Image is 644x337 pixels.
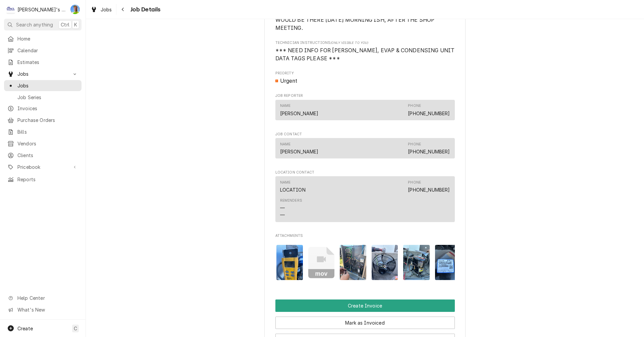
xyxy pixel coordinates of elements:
div: LOCATION [280,186,306,193]
span: Vendors [17,140,78,147]
div: Job Reporter List [275,100,455,123]
span: *** NEED INFO FOR [PERSON_NAME], EVAP & CONDENSING UNIT DATA TAGS PLEASE *** [275,47,456,62]
span: Priority [275,77,455,85]
img: QrnfLHnoQZiFgwuPTU1J [403,245,430,280]
div: Reminders [280,198,302,203]
span: Jobs [17,82,78,89]
div: Phone [408,180,421,185]
span: Search anything [16,21,53,28]
img: snl4z1zSvKMWOOwuAOUt [435,245,462,280]
span: Attachments [275,233,455,239]
span: Create [17,326,33,331]
span: Reports [17,176,78,183]
div: Phone [408,103,450,117]
button: Navigate back [118,4,128,15]
span: Attachments [275,240,455,286]
img: LTaUFDPOTo2XjldDyTTr [372,245,398,280]
span: Job Reporter [275,93,455,98]
div: Clay's Refrigeration's Avatar [6,5,15,14]
span: C [74,325,77,332]
div: C [6,5,15,14]
div: [PERSON_NAME] [280,148,319,155]
div: Attachments [275,233,455,285]
span: What's New [17,306,77,313]
div: Contact [275,176,455,222]
span: (Only Visible to You) [330,41,368,45]
div: Reminders [280,198,302,218]
span: Job Details [128,5,161,14]
a: Invoices [4,103,82,114]
span: Clients [17,152,78,159]
div: Phone [408,142,450,155]
div: Priority [275,71,455,85]
span: Jobs [101,6,112,13]
a: Purchase Orders [4,115,82,126]
button: Search anythingCtrlK [4,19,82,30]
a: Clients [4,150,82,161]
span: Estimates [17,59,78,66]
div: Name [280,142,319,155]
div: [PERSON_NAME] [280,110,319,117]
div: Urgent [275,77,455,85]
div: — [280,211,285,218]
div: Phone [408,180,450,193]
img: IUfCDSiRSOeHzLRLFbFw [276,245,303,280]
a: Go to What's New [4,304,82,315]
button: Mark as Invoiced [275,317,455,329]
div: [PERSON_NAME]'s Refrigeration [17,6,67,13]
div: Job Contact List [275,138,455,161]
div: Name [280,142,291,147]
span: Job Contact [275,132,455,137]
div: Button Group Row [275,312,455,329]
a: [PHONE_NUMBER] [408,111,450,116]
span: Jobs [17,70,68,77]
span: Help Center [17,294,77,301]
span: Purchase Orders [17,117,78,124]
div: Job Contact [275,132,455,162]
div: — [280,204,285,211]
a: [PHONE_NUMBER] [408,149,450,154]
a: Go to Pricebook [4,161,82,173]
div: Contact [275,100,455,120]
div: Phone [408,142,421,147]
span: Home [17,35,78,42]
div: Button Group Row [275,299,455,312]
div: Location Contact List [275,176,455,225]
span: Bills [17,128,78,135]
div: [object Object] [275,40,455,63]
span: K [74,21,77,28]
a: Jobs [88,4,115,15]
button: mov [308,245,335,280]
div: GA [70,5,80,14]
span: Technician Instructions [275,40,455,46]
span: Job Series [17,94,78,101]
div: Phone [408,103,421,109]
div: Contact [275,138,455,158]
div: Name [280,180,306,193]
div: Name [280,103,319,117]
span: [object Object] [275,47,455,62]
a: Jobs [4,80,82,91]
a: Bills [4,126,82,137]
a: [PHONE_NUMBER] [408,187,450,193]
span: Location Contact [275,170,455,175]
a: Go to Jobs [4,68,82,79]
a: Home [4,33,82,44]
span: Priority [275,71,455,76]
span: Invoices [17,105,78,112]
a: Go to Help Center [4,292,82,304]
a: Job Series [4,92,82,103]
span: Pricebook [17,163,68,171]
a: Estimates [4,57,82,68]
a: Calendar [4,45,82,56]
button: Create Invoice [275,299,455,312]
img: UZEjb2qpSNu189bOaeK1 [340,245,366,280]
div: Name [280,180,291,185]
div: Name [280,103,291,109]
div: Location Contact [275,170,455,225]
div: Job Reporter [275,93,455,123]
span: Ctrl [61,21,69,28]
a: Reports [4,174,82,185]
span: Calendar [17,47,78,54]
div: Greg Austin's Avatar [70,5,80,14]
